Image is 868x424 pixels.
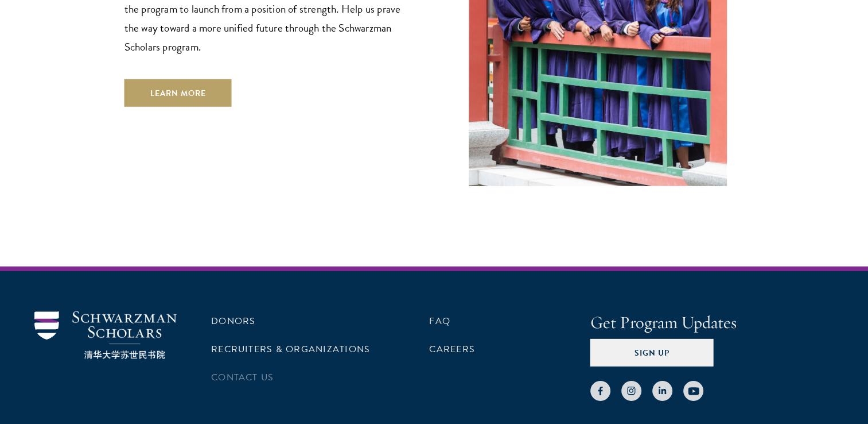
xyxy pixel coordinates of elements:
[211,371,274,384] a: Contact Us
[211,342,370,356] a: Recruiters & Organizations
[590,311,834,334] h4: Get Program Updates
[429,314,450,328] a: FAQ
[211,314,255,328] a: Donors
[590,339,714,367] button: Sign Up
[429,342,475,356] a: Careers
[34,311,177,359] img: Schwarzman Scholars
[124,79,232,107] a: Learn More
